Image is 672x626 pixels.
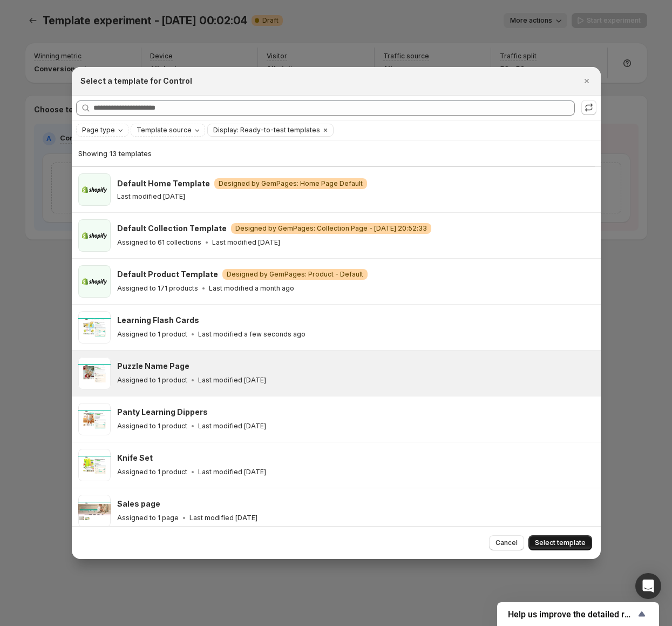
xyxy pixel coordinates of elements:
[320,124,331,136] button: Clear
[219,179,363,188] span: Designed by GemPages: Home Page Default
[528,535,592,550] button: Select template
[78,265,111,298] img: Default Product Template
[235,224,427,233] span: Designed by GemPages: Collection Page - [DATE] 20:52:33
[117,453,153,463] h3: Knife Set
[117,192,185,201] p: Last modified [DATE]
[117,330,187,339] p: Assigned to 1 product
[189,514,257,522] p: Last modified [DATE]
[78,219,111,252] img: Default Collection Template
[635,573,661,599] div: Open Intercom Messenger
[117,178,210,189] h3: Default Home Template
[117,284,198,293] p: Assigned to 171 products
[131,124,205,136] button: Template source
[198,330,306,339] p: Last modified a few seconds ago
[198,376,266,385] p: Last modified [DATE]
[78,149,152,158] span: Showing 13 templates
[117,223,227,234] h3: Default Collection Template
[117,269,218,280] h3: Default Product Template
[535,539,586,547] span: Select template
[579,73,594,89] button: Close
[117,468,187,476] p: Assigned to 1 product
[117,499,160,509] h3: Sales page
[227,270,363,279] span: Designed by GemPages: Product - Default
[117,376,187,385] p: Assigned to 1 product
[117,361,189,372] h3: Puzzle Name Page
[508,608,648,621] button: Show survey - Help us improve the detailed report for A/B campaigns
[208,124,320,136] button: Display: Ready-to-test templates
[212,238,280,247] p: Last modified [DATE]
[77,124,128,136] button: Page type
[209,284,294,293] p: Last modified a month ago
[80,76,192,86] h2: Select a template for Control
[198,422,266,430] p: Last modified [DATE]
[78,173,111,206] img: Default Home Template
[117,407,208,418] h3: Panty Learning Dippers
[82,126,115,134] span: Page type
[198,468,266,476] p: Last modified [DATE]
[117,422,187,430] p: Assigned to 1 product
[137,126,192,134] span: Template source
[117,514,179,522] p: Assigned to 1 page
[489,535,524,550] button: Cancel
[117,315,199,326] h3: Learning Flash Cards
[213,126,320,134] span: Display: Ready-to-test templates
[117,238,201,247] p: Assigned to 61 collections
[508,609,635,620] span: Help us improve the detailed report for A/B campaigns
[495,539,518,547] span: Cancel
